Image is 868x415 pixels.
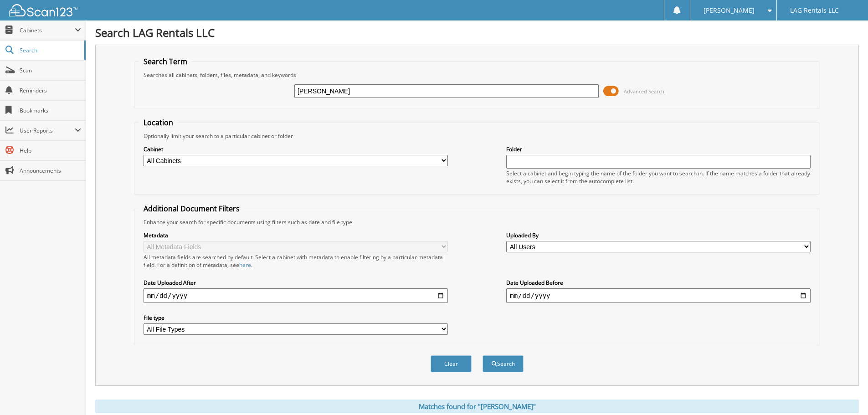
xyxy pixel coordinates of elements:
[20,87,81,94] span: Reminders
[95,400,859,413] div: Matches found for "[PERSON_NAME]"
[144,279,448,287] label: Date Uploaded After
[506,145,811,153] label: Folder
[704,8,755,13] span: [PERSON_NAME]
[506,288,811,303] input: end
[139,71,815,79] div: Searches all cabinets, folders, files, metadata, and keywords
[144,231,448,239] label: Metadata
[790,8,839,13] span: LAG Rentals LLC
[239,261,251,269] a: here
[144,253,448,269] div: All metadata fields are searched by default. Select a cabinet with metadata to enable filtering b...
[483,355,524,372] button: Search
[144,145,448,153] label: Cabinet
[95,25,859,40] h1: Search LAG Rentals LLC
[139,132,815,140] div: Optionally limit your search to a particular cabinet or folder
[624,88,664,95] span: Advanced Search
[139,118,178,128] legend: Location
[506,169,811,185] div: Select a cabinet and begin typing the name of the folder you want to search in. If the name match...
[20,67,81,74] span: Scan
[506,279,811,287] label: Date Uploaded Before
[9,4,77,16] img: scan123-logo-white.svg
[144,314,448,322] label: File type
[20,26,75,34] span: Cabinets
[506,231,811,239] label: Uploaded By
[139,204,244,214] legend: Additional Document Filters
[20,147,81,154] span: Help
[20,46,80,54] span: Search
[20,127,75,134] span: User Reports
[431,355,472,372] button: Clear
[20,167,81,174] span: Announcements
[139,56,192,67] legend: Search Term
[20,107,81,114] span: Bookmarks
[139,218,815,226] div: Enhance your search for specific documents using filters such as date and file type.
[144,288,448,303] input: start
